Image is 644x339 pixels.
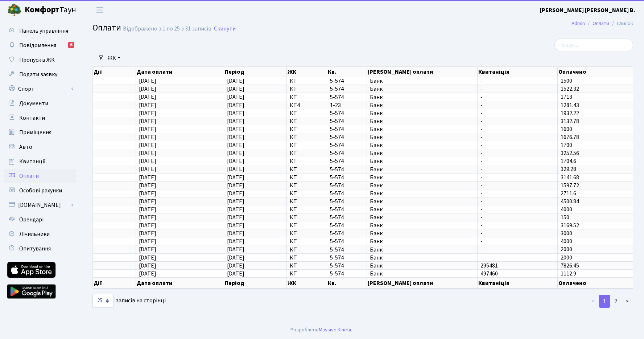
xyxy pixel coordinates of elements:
[227,133,244,141] span: [DATE]
[19,27,68,35] span: Панель управління
[227,254,244,262] span: [DATE]
[227,221,244,229] span: [DATE]
[136,278,224,289] th: Дата оплати
[287,67,327,77] th: ЖК
[561,141,572,149] span: 1700
[561,237,572,245] span: 4000
[480,230,555,236] span: -
[92,21,121,34] span: Оплати
[480,158,555,164] span: -
[480,126,555,132] span: -
[139,197,156,205] span: [DATE]
[330,215,364,220] span: 5-574
[4,24,76,38] a: Панель управління
[480,247,555,253] span: -
[105,52,123,64] a: ЖК
[370,222,474,228] span: Банк
[330,230,364,236] span: 5-574
[290,255,324,261] span: КТ
[19,216,44,224] span: Орендарі
[480,78,555,84] span: -
[480,102,555,108] span: -
[370,126,474,132] span: Банк
[136,67,224,77] th: Дата оплати
[480,255,555,261] span: -
[227,246,244,254] span: [DATE]
[558,278,633,289] th: Оплачено
[561,205,572,213] span: 4000
[540,6,635,15] a: [PERSON_NAME] [PERSON_NAME] В.
[367,278,477,289] th: [PERSON_NAME] оплати
[290,247,324,253] span: КТ
[227,181,244,189] span: [DATE]
[370,271,474,277] span: Банк
[227,101,244,109] span: [DATE]
[480,215,555,220] span: -
[19,245,51,253] span: Опитування
[330,191,364,196] span: 5-574
[480,150,555,156] span: -
[480,263,555,269] span: 295481
[227,85,244,93] span: [DATE]
[139,93,156,101] span: [DATE]
[327,67,367,77] th: Кв.
[224,278,287,289] th: Період
[610,295,622,308] a: 2
[290,150,324,156] span: КТ
[561,197,579,205] span: 4500.84
[593,20,609,27] a: Оплати
[330,94,364,100] span: 5-574
[330,207,364,212] span: 5-574
[330,175,364,180] span: 5-574
[554,38,633,52] input: Пошук...
[139,213,156,221] span: [DATE]
[139,77,156,85] span: [DATE]
[370,191,474,196] span: Банк
[330,183,364,188] span: 5-574
[480,238,555,244] span: -
[139,141,156,149] span: [DATE]
[290,230,324,236] span: КТ
[4,212,76,227] a: Орендарі
[19,230,50,238] span: Лічильники
[370,158,474,164] span: Банк
[290,110,324,116] span: КТ
[370,78,474,84] span: Банк
[290,271,324,277] span: КТ
[19,41,56,49] span: Повідомлення
[330,247,364,253] span: 5-574
[561,109,579,117] span: 1932.22
[370,118,474,124] span: Банк
[571,20,585,27] a: Admin
[93,278,136,289] th: Дії
[330,102,364,108] span: 1-23
[139,205,156,213] span: [DATE]
[480,222,555,228] span: -
[25,4,76,16] span: Таун
[139,254,156,262] span: [DATE]
[139,229,156,237] span: [DATE]
[290,142,324,148] span: КТ
[330,222,364,228] span: 5-574
[227,109,244,117] span: [DATE]
[139,157,156,165] span: [DATE]
[214,25,236,32] a: Скинути
[68,42,74,48] div: 6
[480,183,555,188] span: -
[561,16,644,31] nav: breadcrumb
[227,229,244,237] span: [DATE]
[480,271,555,277] span: 497460
[4,154,76,169] a: Квитанції
[139,125,156,133] span: [DATE]
[330,150,364,156] span: 5-574
[561,270,576,278] span: 1112.9
[224,67,287,77] th: Період
[330,199,364,204] span: 5-574
[561,77,572,85] span: 1500
[4,38,76,53] a: Повідомлення6
[330,158,364,164] span: 5-574
[227,213,244,221] span: [DATE]
[561,262,579,270] span: 7826.45
[227,117,244,125] span: [DATE]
